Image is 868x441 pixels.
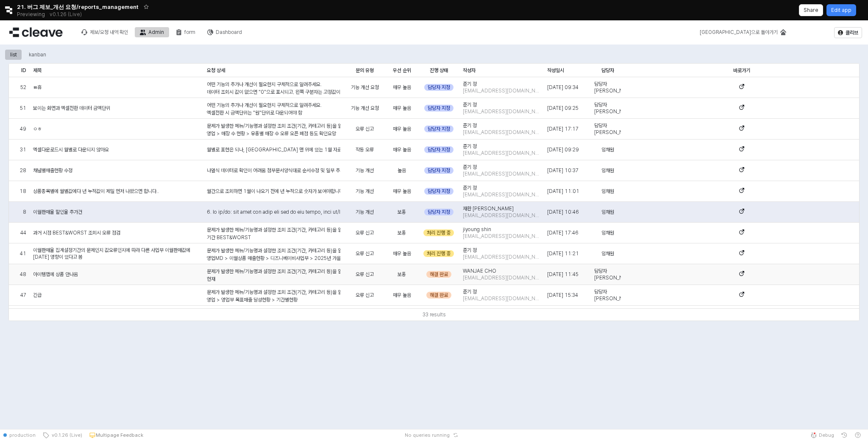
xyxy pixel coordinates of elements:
button: Releases and History [45,8,86,20]
p: v0.1.26 (Live) [50,11,82,18]
span: 높음 [398,167,406,174]
button: 제보/요청 내역 확인 [76,27,133,37]
button: Admin [135,27,169,37]
span: [DATE] 09:29 [547,146,579,153]
span: 49 [20,126,26,132]
span: 준기 정 [463,164,477,170]
div: 어떤 기능의 추가나 개선이 필요한지 구체적으로 알려주세요. 개선이 필요한 이유와 개선 후 어떤 업무에 활용할 예정인지 설명해주세요. 최종적으로 어떤 형태의 기능이나 결과가 나... [207,101,340,195]
span: 44 [20,229,26,236]
div: form [184,29,195,35]
span: 임채원 [601,188,614,195]
div: 월별로 표현은 되나, [GEOGRAPHIC_DATA] 맨 위에 있는 1월 자료만 다운로드 됨 [207,146,340,154]
span: 담당자 [PERSON_NAME] [594,101,621,115]
span: 기능 개선 [356,209,374,215]
button: Multipage Feedback [86,429,147,441]
p: 영업 > 영업부 목표매출 달성현황 > 기간별현황 [207,296,340,304]
span: 엑셀다운로드시 월별로 다운되지 않아요 [33,146,109,153]
div: 33 results [423,310,446,319]
button: Add app to favorites [142,3,150,11]
span: 47 [20,292,26,299]
span: [EMAIL_ADDRESS][DOMAIN_NAME] [463,233,540,240]
span: 매우 높음 [393,292,411,299]
span: 담당자 지정 [428,188,450,195]
span: [EMAIL_ADDRESS][DOMAIN_NAME] [463,87,540,94]
span: 채널별매출현황 수정 [33,167,72,174]
span: [DATE] 11:45 [547,271,579,278]
span: 작동 오류 [356,146,374,153]
span: v0.1.26 (Live) [49,432,82,438]
span: 28 [20,167,26,174]
div: list [5,50,22,60]
span: 51 [20,105,26,112]
div: 제보/요청 내역 확인 [90,29,128,35]
span: 요청 상세 [207,67,225,74]
span: 긴급 [33,292,42,299]
span: 기능 개선 요청 [351,84,379,91]
div: [GEOGRAPHIC_DATA]으로 돌아가기 [700,29,778,35]
span: 문의 유형 [356,67,374,74]
div: form [171,27,200,37]
span: 담당자 [PERSON_NAME] [594,288,621,302]
span: ID [21,67,26,74]
span: [DATE] 17:46 [547,229,579,236]
div: Dashboard [216,29,242,35]
span: 작성자 [463,67,476,74]
span: [DATE] 09:34 [547,84,579,91]
span: 작성일시 [547,67,564,74]
span: 52 [20,84,26,91]
div: kanban [29,50,46,60]
span: 해결 완료 [430,271,448,278]
p: 클리브 [846,29,858,36]
span: 매우 높음 [393,188,411,195]
span: 아이템맵에 상품 안나옴 [33,271,78,278]
span: [DATE] 15:34 [547,292,578,299]
button: v0.1.26 (Live) [39,429,86,441]
button: Dashboard [202,27,247,37]
span: [DATE] 11:01 [547,188,579,195]
span: 담당자 [PERSON_NAME] [594,268,621,281]
p: 엑셀전환 시 금액단위는 "원"단위로 다운되어야 함 [207,109,340,117]
span: 임채원 [601,209,614,215]
div: 나열식 데이터로 확인이 어려움 첨부문서양식대로 순서수정 및 일부 추가필요 구분자별 컬러 추가 구분해주세요(시인성) -- [207,167,340,174]
span: 보통 [398,229,406,236]
span: 담당자 [PERSON_NAME] [594,81,621,94]
span: 준기 정 [463,184,477,191]
p: Edit app [831,7,851,14]
span: ㅇㅎ [33,126,42,132]
div: Admin [148,29,164,35]
button: History [837,429,851,441]
span: 보통 [398,271,406,278]
span: 이월판매율 할인율 추가건 [33,209,82,215]
span: [EMAIL_ADDRESS][DOMAIN_NAME] [463,295,540,302]
span: 재환 [PERSON_NAME] [463,205,514,212]
button: 클리브 [834,27,862,38]
span: 준기 정 [463,122,477,129]
span: 21. 버그 제보_개선 요청/reports_management [17,3,139,11]
span: [EMAIL_ADDRESS][DOMAIN_NAME] [463,274,540,281]
p: 데이터 조회시 값이 없으면 "0"으로 표시되고, 왼쪽 구분자는 고정값이어야 함 [207,88,340,96]
span: 상품종목별에 월별값에다 년 누적값이 제일 먼저 나왔으면 합니다.. [33,188,159,195]
button: Debug [807,429,837,441]
button: Share app [799,4,823,16]
span: 기능 개선 [356,188,374,195]
div: 문제가 발생한 메뉴/기능명과 설정한 조회 조건(기간, 카테고리 등)을 알려주세요. 구체적으로 어떤 수치나 현상이 잘못되었고, 왜 오류라고 생각하시는지 설명해주세요. 올바른 결... [207,268,340,427]
span: 18 [19,188,26,195]
span: [DATE] 10:46 [547,209,579,215]
span: [EMAIL_ADDRESS][DOMAIN_NAME] [463,170,540,177]
span: 매우 높음 [393,250,411,257]
span: No queries running [405,432,450,438]
span: [EMAIL_ADDRESS][DOMAIN_NAME] [463,191,540,198]
span: 임채원 [601,167,614,174]
span: 담당자 [601,67,614,74]
div: Table toolbar [9,308,859,321]
span: 준기 정 [463,101,477,108]
span: 담당자 지정 [428,84,450,91]
span: 임채원 [601,229,614,236]
div: list [10,50,17,60]
span: 준기 정 [463,143,477,150]
div: kanban [24,50,51,60]
span: 담당자 지정 [428,209,450,215]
